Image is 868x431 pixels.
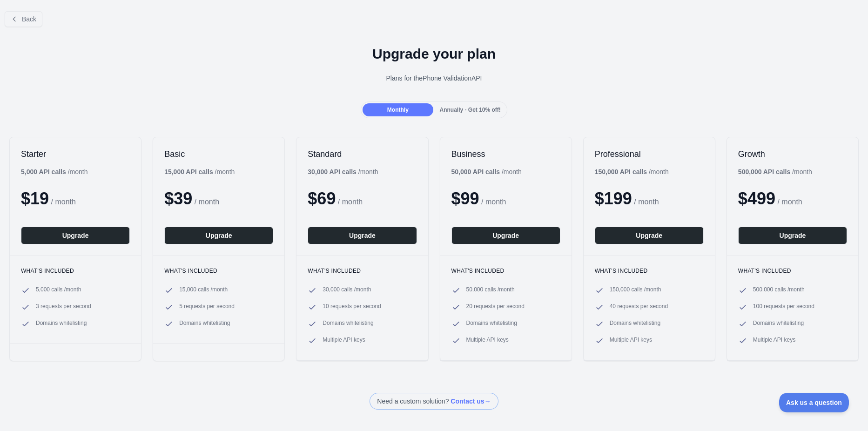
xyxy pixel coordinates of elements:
h2: Professional [595,148,704,160]
b: 50,000 API calls [451,168,500,175]
div: / month [308,167,378,176]
div: / month [451,167,522,176]
div: / month [595,167,669,176]
span: $ 69 [308,189,336,208]
span: $ 99 [451,189,479,208]
b: 150,000 API calls [595,168,647,175]
h2: Standard [308,148,417,160]
iframe: Toggle Customer Support [779,393,849,412]
span: $ 199 [595,189,632,208]
b: 30,000 API calls [308,168,357,175]
h2: Business [451,148,560,160]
